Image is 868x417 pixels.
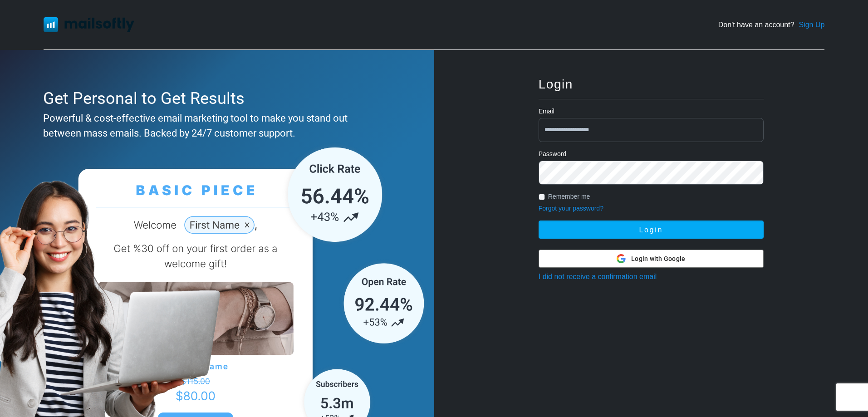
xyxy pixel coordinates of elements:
[43,86,387,111] div: Get Personal to Get Results
[718,20,825,30] div: Don't have an account?
[539,205,603,212] a: Forgot your password?
[539,250,764,268] button: Login with Google
[539,107,554,116] label: Email
[43,111,387,141] div: Powerful & cost-effective email marketing tool to make you stand out between mass emails. Backed ...
[548,192,590,201] label: Remember me
[539,221,764,239] button: Login
[539,77,573,91] span: Login
[799,20,824,30] a: Sign Up
[539,149,566,159] label: Password
[44,17,134,32] img: Mailsoftly
[539,273,657,280] a: I did not receive a confirmation email
[631,254,685,264] span: Login with Google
